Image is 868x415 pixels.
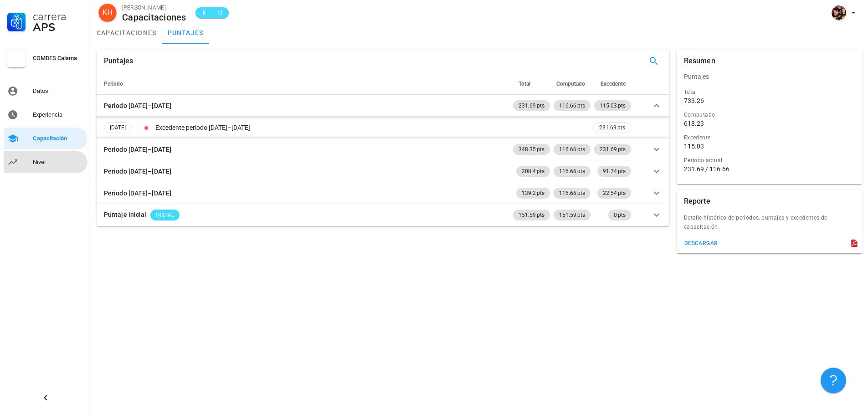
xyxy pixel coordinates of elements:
[592,73,633,95] th: Excedente
[684,110,855,119] div: Computado
[110,123,126,133] span: [DATE]
[511,73,552,95] th: Total
[33,11,84,22] div: Carrera
[4,128,87,149] a: Capacitación
[601,81,626,87] span: Excedente
[600,100,626,111] span: 115.03 pts
[684,49,715,73] div: Resumen
[104,81,123,87] span: Periodo
[684,119,704,128] div: 618.23
[680,237,722,250] button: descargar
[559,100,585,111] span: 116.66 pts
[559,166,585,177] span: 116.66 pts
[4,80,87,102] a: Datos
[4,151,87,173] a: Nivel
[104,188,171,198] div: Periodo [DATE]–[DATE]
[33,135,84,142] div: Capacitación
[104,144,171,154] div: Periodo [DATE]–[DATE]
[33,87,84,95] div: Datos
[104,49,133,73] div: Puntajes
[104,210,147,220] div: Puntaje inicial
[684,165,855,173] div: 231.69 / 116.66
[684,133,855,142] div: Excedente
[603,166,626,177] span: 91.74 pts
[684,156,855,165] div: Periodo actual
[600,144,626,155] span: 231.69 pts
[832,5,846,20] div: avatar
[603,188,626,199] span: 22.54 pts
[33,159,84,166] div: Nivel
[559,210,585,220] span: 151.59 pts
[519,144,544,155] span: 348.35 pts
[556,81,585,87] span: Computado
[97,73,511,95] th: Periodo
[33,111,84,118] div: Experiencia
[677,213,863,237] div: Detalle histórico de periodos, puntajes y excedentes de capacitación.
[4,104,87,126] a: Experiencia
[559,144,585,155] span: 116.66 pts
[162,22,209,44] a: puntajes
[522,188,544,199] span: 139.2 pts
[614,210,626,220] span: 0 pts
[156,210,174,220] span: INICIAL
[104,101,171,111] div: Periodo [DATE]–[DATE]
[33,22,84,33] div: APS
[104,166,171,176] div: Periodo [DATE]–[DATE]
[122,3,186,12] div: [PERSON_NAME]
[684,190,710,213] div: Reporte
[519,100,544,111] span: 231.69 pts
[552,73,592,95] th: Computado
[98,4,117,22] div: avatar
[684,240,718,246] div: descargar
[684,142,704,150] div: 115.03
[677,66,863,87] div: Puntajes
[122,12,186,22] div: Capacitaciones
[559,188,585,199] span: 116.66 pts
[519,81,530,87] span: Total
[519,210,544,220] span: 151.59 pts
[91,22,162,44] a: capacitaciones
[154,117,591,138] td: Excedente periodo [DATE]–[DATE]
[216,8,223,17] span: 13
[33,55,84,62] div: COMDES Calama
[522,166,544,177] span: 208.4 pts
[103,4,113,22] span: KH
[201,8,208,17] span: E
[684,87,855,97] div: Total
[599,123,625,133] span: 231.69 pts
[684,97,704,105] div: 733.26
